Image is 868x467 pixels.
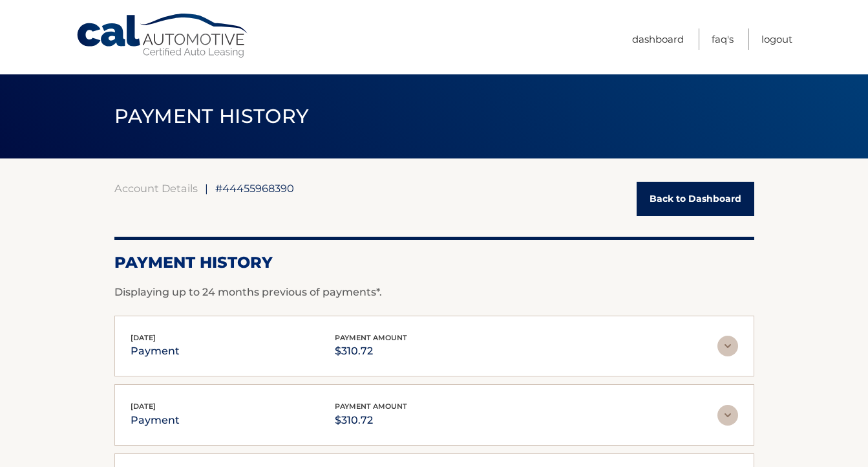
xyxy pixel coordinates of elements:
[114,285,754,300] p: Displaying up to 24 months previous of payments*.
[205,182,208,195] span: |
[215,182,294,195] span: #44455968390
[637,182,754,216] a: Back to Dashboard
[632,28,684,50] a: Dashboard
[717,405,738,426] img: accordion-rest.svg
[712,28,734,50] a: FAQ's
[131,411,180,429] p: payment
[335,333,407,342] span: payment amount
[131,342,180,360] p: payment
[76,13,250,59] a: Cal Automotive
[114,104,309,128] span: PAYMENT HISTORY
[717,336,738,356] img: accordion-rest.svg
[761,28,792,50] a: Logout
[114,182,198,195] a: Account Details
[335,402,407,411] span: payment amount
[335,342,407,360] p: $310.72
[131,402,156,411] span: [DATE]
[131,333,156,342] span: [DATE]
[114,253,754,272] h2: Payment History
[335,411,407,429] p: $310.72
